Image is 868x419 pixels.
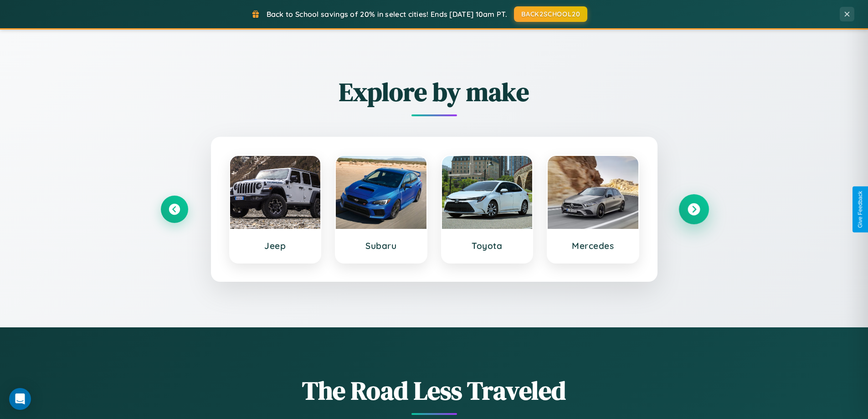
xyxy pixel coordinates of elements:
[451,240,524,251] h3: Toyota
[557,240,629,251] h3: Mercedes
[514,6,587,22] button: BACK2SCHOOL20
[345,240,417,251] h3: Subaru
[9,388,31,410] div: Open Intercom Messenger
[239,240,312,251] h3: Jeep
[161,74,708,109] h2: Explore by make
[267,10,507,19] span: Back to School savings of 20% in select cities! Ends [DATE] 10am PT.
[857,191,863,228] div: Give Feedback
[161,373,708,408] h1: The Road Less Traveled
